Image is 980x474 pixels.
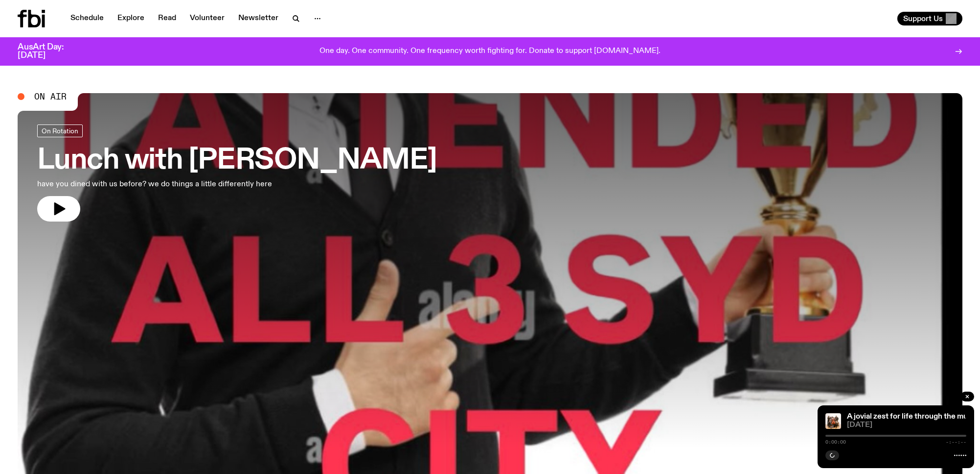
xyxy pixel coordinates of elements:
img: All seven members of Kokoroko either standing, sitting or spread out on the ground. They are hudd... [825,413,841,429]
a: Schedule [65,12,110,25]
a: Read [152,12,182,25]
p: have you dined with us before? we do things a little differently here [37,178,288,190]
a: Newsletter [232,12,284,25]
span: On Air [34,92,67,101]
p: One day. One community. One frequency worth fighting for. Donate to support [DOMAIN_NAME]. [319,47,661,56]
button: Support Us [897,12,962,25]
a: Lunch with [PERSON_NAME]have you dined with us before? we do things a little differently here [37,125,437,222]
span: Support Us [903,14,943,23]
a: Explore [112,12,150,25]
a: On Rotation [37,125,83,137]
h3: AusArt Day: [DATE] [18,43,80,60]
h3: Lunch with [PERSON_NAME] [37,147,437,175]
a: Volunteer [184,12,230,25]
span: 0:00:00 [825,440,846,445]
span: [DATE] [847,422,966,429]
span: -:--:-- [946,440,966,445]
span: On Rotation [42,127,78,134]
